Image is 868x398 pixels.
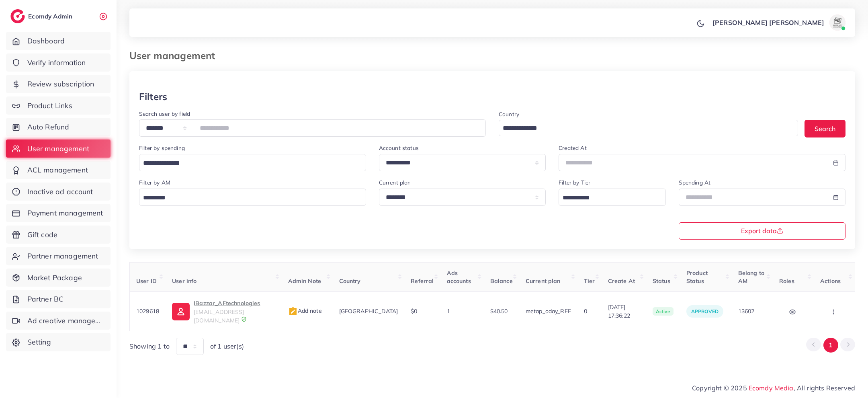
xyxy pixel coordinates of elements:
[27,251,98,261] span: Partner management
[27,337,51,347] span: Setting
[27,230,57,240] span: Gift code
[27,36,65,46] span: Dashboard
[712,18,824,27] p: [PERSON_NAME] [PERSON_NAME]
[708,14,849,31] a: [PERSON_NAME] [PERSON_NAME]avatar
[6,118,111,136] a: Auto Refund
[27,165,88,175] span: ACL management
[6,226,111,244] a: Gift code
[6,32,111,50] a: Dashboard
[10,9,25,23] img: logo
[27,144,89,154] span: User management
[6,247,111,265] a: Partner management
[27,57,86,68] span: Verify information
[140,157,356,170] input: Search for option
[27,101,72,111] span: Product Links
[6,333,111,351] a: Setting
[6,96,111,115] a: Product Links
[6,290,111,308] a: Partner BC
[6,204,111,222] a: Payment management
[499,120,798,136] div: Search for option
[27,187,93,197] span: Inactive ad account
[27,294,64,304] span: Partner BC
[560,192,655,204] input: Search for option
[6,269,111,287] a: Market Package
[6,312,111,330] a: Ad creative management
[27,273,82,283] span: Market Package
[139,189,366,206] div: Search for option
[6,53,111,72] a: Verify information
[806,338,855,353] ul: Pagination
[6,140,111,158] a: User management
[6,183,111,201] a: Inactive ad account
[559,189,665,206] div: Search for option
[6,75,111,93] a: Review subscription
[140,192,356,204] input: Search for option
[6,161,111,179] a: ACL management
[28,12,74,20] h2: Ecomdy Admin
[27,122,70,132] span: Auto Refund
[823,338,838,353] button: Go to page 1
[500,122,788,135] input: Search for option
[27,208,103,218] span: Payment management
[27,79,94,89] span: Review subscription
[10,9,74,23] a: logoEcomdy Admin
[27,316,104,326] span: Ad creative management
[139,154,366,171] div: Search for option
